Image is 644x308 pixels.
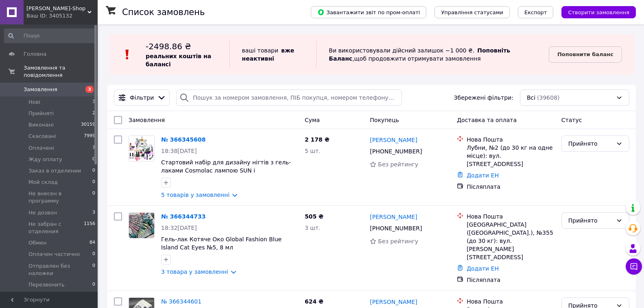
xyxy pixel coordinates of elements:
[161,298,201,305] a: № 366344601
[121,48,133,61] img: :exclamation:
[28,239,47,247] span: Обмен
[467,297,555,306] div: Нова Пошта
[370,213,417,221] a: [PERSON_NAME]
[92,281,95,288] span: 0
[161,192,229,198] a: 5 товарів у замовленні
[24,86,57,93] span: Замовлення
[467,212,555,221] div: Нова Пошта
[316,41,549,68] div: Ви використовували дійсний залишок −1 000 ₴. , щоб продовжити отримувати замовлення
[129,135,155,162] a: Фото товару
[28,167,81,175] span: Заказ в отделении
[85,86,94,93] span: 3
[161,236,282,251] a: Гель-лак Котяче Око Global Fashion Blue Island Cat Eyes №5, 8 мл
[457,117,517,123] span: Доставка та оплата
[161,269,228,275] a: 3 товара у замовленні
[28,262,92,277] span: Отправлен без наложки
[527,94,535,102] span: Всі
[626,258,642,275] button: Чат з покупцем
[92,262,95,277] span: 0
[467,144,555,168] div: Лубни, №2 (до 30 кг на одне місце): вул. [STREET_ADDRESS]
[561,117,582,123] span: Статус
[161,225,197,231] span: 18:32[DATE]
[26,5,87,12] span: Mary-Shop
[561,6,636,18] button: Створити замовлення
[92,110,95,117] span: 2
[28,221,84,235] span: Не забран с отделения
[553,9,636,15] a: Створити замовлення
[305,117,320,123] span: Cума
[129,212,155,238] a: Фото товару
[467,172,499,179] a: Додати ЕН
[305,148,321,154] span: 5 шт.
[305,213,323,220] span: 505 ₴
[161,148,197,154] span: 18:38[DATE]
[467,276,555,284] div: Післяплата
[24,64,98,79] span: Замовлення та повідомлення
[370,148,422,155] span: [PHONE_NUMBER]
[4,28,96,43] input: Пошук
[84,133,95,140] span: 7999
[28,281,65,288] span: Перезвонить
[28,190,92,205] span: Не внесен в программу
[92,156,95,163] span: 0
[129,136,154,161] img: Фото товару
[370,298,417,306] a: [PERSON_NAME]
[467,265,499,272] a: Додати ЕН
[130,94,154,102] span: Фільтри
[568,139,613,148] div: Прийнято
[549,46,622,63] a: Поповнити баланс
[370,225,422,232] span: [PHONE_NUMBER]
[229,41,317,68] div: ваші товари
[28,251,80,258] span: Оплачен частично
[467,183,555,191] div: Післяплата
[370,136,417,144] a: [PERSON_NAME]
[92,144,95,152] span: 7
[28,133,56,140] span: Скасовані
[92,98,95,106] span: 3
[441,9,503,15] span: Управління статусами
[161,159,291,182] a: Стартовий набір для дизайну нігтів з гель-лаками Cosmolac лампою SUN і [PERSON_NAME]
[161,213,205,220] a: № 366344733
[568,9,629,15] span: Створити замовлення
[90,239,95,247] span: 84
[122,7,205,17] h1: Список замовлень
[370,117,399,123] span: Покупець
[378,161,418,168] span: Без рейтингу
[305,136,330,143] span: 2 178 ₴
[467,135,555,144] div: Нова Пошта
[84,221,95,235] span: 1156
[92,179,95,186] span: 0
[28,156,62,163] span: Жду оплату
[305,298,323,305] span: 624 ₴
[524,9,547,15] span: Експорт
[317,9,420,16] span: Завантажити звіт по пром-оплаті
[28,209,57,216] span: Не дозвон
[26,12,98,20] div: Ваш ID: 3405132
[378,238,418,245] span: Без рейтингу
[129,213,154,238] img: Фото товару
[28,98,40,106] span: Нові
[28,144,54,152] span: Оплачені
[81,121,95,129] span: 30159
[129,117,165,123] span: Замовлення
[305,225,321,231] span: 3 шт.
[454,94,513,102] span: Збережені фільтри:
[146,42,191,51] span: -2498.86 ₴
[24,50,46,58] span: Головна
[92,209,95,216] span: 3
[518,6,554,18] button: Експорт
[28,179,58,186] span: Мой склад
[92,251,95,258] span: 0
[568,216,613,225] div: Прийнято
[92,190,95,205] span: 0
[467,221,555,261] div: [GEOGRAPHIC_DATA] ([GEOGRAPHIC_DATA].), №355 (до 30 кг): вул. [PERSON_NAME][STREET_ADDRESS]
[434,6,510,18] button: Управління статусами
[28,121,54,129] span: Виконані
[537,94,559,101] span: (39608)
[176,90,402,106] input: Пошук за номером замовлення, ПІБ покупця, номером телефону, Email, номером накладної
[146,53,211,68] b: реальних коштів на балансі
[161,136,205,143] a: № 366345608
[92,167,95,175] span: 0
